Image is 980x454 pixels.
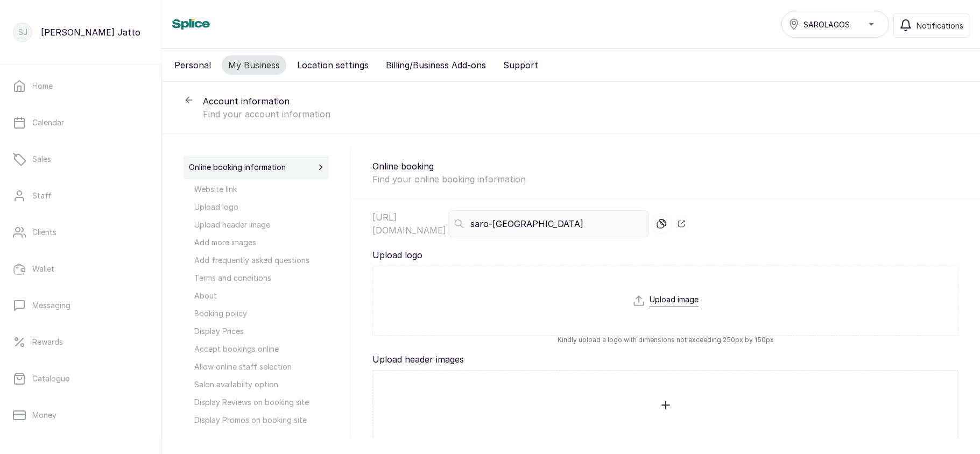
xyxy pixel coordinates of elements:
button: Support [497,55,545,75]
span: Upload logo [194,201,329,212]
a: Wallet [9,254,152,284]
p: [URL][DOMAIN_NAME] [372,211,446,237]
input: Enter name [448,210,649,237]
button: Personal [168,55,217,75]
p: Home [32,81,53,91]
p: Rewards [32,337,63,347]
p: Account information [203,95,958,108]
a: Catalogue [9,364,152,394]
p: Wallet [32,264,54,274]
p: Staff [32,190,52,201]
span: Add frequently asked questions [194,254,329,266]
p: Clients [32,227,57,238]
button: Billing/Business Add-ons [379,55,492,75]
p: Calendar [32,117,64,128]
p: Catalogue [32,373,69,384]
span: Booking policy [194,308,329,319]
span: Display Promos on booking site [194,414,329,425]
span: Display Prices [194,325,329,337]
p: SJ [18,27,27,38]
p: Messaging [32,300,70,311]
a: Rewards [9,327,152,357]
p: Kindly upload a logo with dimensions not exceeding 250px by 150px [372,336,958,344]
span: Upload header image [194,219,329,230]
p: Upload header images [372,353,958,366]
span: Salon availabilty option [194,379,329,390]
p: Find your online booking information [372,173,958,186]
span: About [194,290,329,301]
p: [PERSON_NAME] Jatto [41,26,140,39]
span: SAROLAGOS [803,19,850,30]
a: Staff [9,181,152,211]
span: Terms and conditions [194,272,329,283]
span: Display Reviews on booking site [194,396,329,408]
span: Online booking information [189,162,286,173]
a: Money [9,400,152,430]
p: Find your account information [203,108,958,120]
button: Notifications [893,13,969,38]
button: SAROLAGOS [781,11,889,38]
p: Sales [32,154,51,165]
a: Sales [9,144,152,174]
span: Website link [194,183,329,195]
span: Add more images [194,237,329,248]
span: Allow online staff selection [194,361,329,372]
p: Upload logo [372,249,958,261]
button: My Business [222,55,286,75]
a: Home [9,71,152,101]
a: Messaging [9,290,152,321]
span: Notifications [916,20,963,31]
button: Location settings [291,55,375,75]
p: Money [32,410,57,421]
a: Calendar [9,108,152,138]
span: Accept bookings online [194,343,329,354]
p: Online booking [372,160,958,173]
a: Clients [9,217,152,247]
